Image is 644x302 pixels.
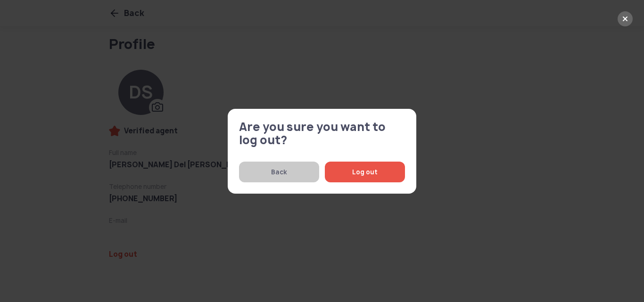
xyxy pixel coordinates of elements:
button: Back [239,162,319,182]
button: Log out [325,162,405,182]
span: Log out [336,162,394,182]
span: Are you sure you want to log out? [239,120,405,147]
button: Close [618,11,633,26]
span: Back [250,162,308,182]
